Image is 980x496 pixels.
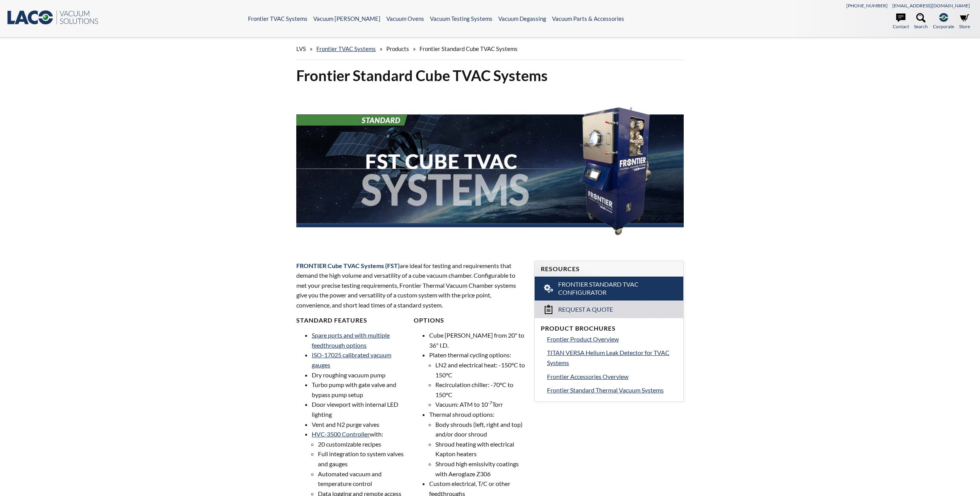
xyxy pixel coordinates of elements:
h4: Standard Features [296,316,408,324]
a: ISO-17025 calibrated vacuum gauges [312,351,391,369]
a: Spare ports and with multiple feedthrough options [312,331,390,349]
div: » » » [296,38,683,60]
a: HVC-3500 Controller [312,430,370,438]
li: Cube [PERSON_NAME] from 20" to 36" I.D. [429,330,525,350]
li: Vacuum: ATM to 10 Torr [435,399,525,409]
span: Frontier Accessories Overview [547,373,628,380]
a: Frontier Product Overview [547,334,677,344]
a: Vacuum Testing Systems [430,15,493,22]
li: 20 customizable recipes [318,439,408,449]
a: Frontier Accessories Overview [547,372,677,382]
a: Frontier TVAC Systems [316,45,376,52]
li: Shroud high emissivity coatings with Aeroglaze Z306 [435,459,525,479]
a: Frontier TVAC Systems [248,15,307,22]
a: Contact [893,13,909,30]
span: Request a Quote [558,306,613,314]
a: Frontier Standard Thermal Vacuum Systems [547,385,677,395]
a: Vacuum [PERSON_NAME] [313,15,380,22]
li: Recirculation chiller: -70°C to 150°C [435,380,525,399]
h4: Options [414,316,525,324]
li: Dry roughing vacuum pump [312,370,408,380]
li: Thermal shroud options: [429,409,525,479]
sup: -7 [488,400,492,406]
span: Frontier Product Overview [547,335,619,343]
li: Automated vacuum and temperature control [318,469,408,489]
a: Vacuum Parts & Accessories [552,15,624,22]
span: Frontier Standard TVAC Configurator [558,280,662,297]
li: Door viewport with internal LED lighting [312,399,408,419]
li: Platen thermal cycling options: [429,350,525,409]
li: Body shrouds (left, right and top) and/or door shroud [435,420,525,439]
a: Store [959,13,970,30]
li: LN2 and electrical heat: -150°C to 150°C [435,360,525,380]
span: Corporate [933,23,954,30]
span: Frontier Standard Cube TVAC Systems [420,45,518,52]
a: TITAN VERSA Helium Leak Detector for TVAC Systems [547,348,677,367]
img: FST Cube TVAC Systems header [296,91,683,246]
h4: Product Brochures [541,324,677,333]
a: Vacuum Degassing [498,15,546,22]
span: FRONTIER Cube TVAC Systems (FST) [296,262,400,269]
li: Shroud heating with electrical Kapton heaters [435,439,525,459]
a: [EMAIL_ADDRESS][DOMAIN_NAME] [892,3,970,8]
span: LVS [296,45,306,52]
li: Turbo pump with gate valve and bypass pump setup [312,380,408,399]
span: TITAN VERSA Helium Leak Detector for TVAC Systems [547,349,669,366]
span: Frontier Standard Thermal Vacuum Systems [547,386,664,394]
a: Vacuum Ovens [386,15,424,22]
a: [PHONE_NUMBER] [846,3,888,8]
h1: Frontier Standard Cube TVAC Systems [296,66,683,85]
a: Frontier Standard TVAC Configurator [535,277,683,301]
h4: Resources [541,265,677,273]
li: Full integration to system valves and gauges [318,449,408,469]
p: are ideal for testing and requirements that demand the high volume and versatility of a cube vacu... [296,261,525,310]
a: Request a Quote [535,301,683,318]
a: Search [914,13,928,30]
span: Products [386,45,409,52]
li: Vent and N2 purge valves [312,420,408,430]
